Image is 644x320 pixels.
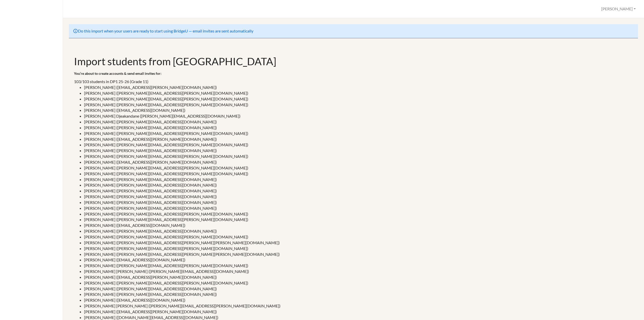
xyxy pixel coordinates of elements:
[84,159,633,165] li: [PERSON_NAME] ([EMAIL_ADDRESS][PERSON_NAME][DOMAIN_NAME])
[84,113,633,119] li: [PERSON_NAME] Djeakandane ([PERSON_NAME][EMAIL_ADDRESS][DOMAIN_NAME])
[84,292,633,297] li: [PERSON_NAME] ([PERSON_NAME][EMAIL_ADDRESS][DOMAIN_NAME])
[84,200,633,205] li: [PERSON_NAME] ([PERSON_NAME][EMAIL_ADDRESS][DOMAIN_NAME])
[69,24,638,38] div: Do this import when your users are ready to start using BridgeU — email invites are sent automati...
[84,286,633,292] li: [PERSON_NAME] ([PERSON_NAME][EMAIL_ADDRESS][DOMAIN_NAME])
[84,194,633,200] li: [PERSON_NAME] ([PERSON_NAME][EMAIL_ADDRESS][DOMAIN_NAME])
[84,96,633,102] li: [PERSON_NAME] ([PERSON_NAME][EMAIL_ADDRESS][PERSON_NAME][DOMAIN_NAME])
[84,223,633,228] li: [PERSON_NAME] ([EMAIL_ADDRESS][DOMAIN_NAME])
[84,182,633,188] li: [PERSON_NAME] ([PERSON_NAME][EMAIL_ADDRESS][DOMAIN_NAME])
[84,303,633,309] li: [PERSON_NAME] [PERSON_NAME] ([PERSON_NAME][EMAIL_ADDRESS][PERSON_NAME][DOMAIN_NAME])
[84,274,633,280] li: [PERSON_NAME] ([EMAIL_ADDRESS][PERSON_NAME][DOMAIN_NAME])
[599,4,638,14] button: [PERSON_NAME]
[84,131,633,136] li: [PERSON_NAME] ([PERSON_NAME][EMAIL_ADDRESS][PERSON_NAME][DOMAIN_NAME])
[84,228,633,234] li: [PERSON_NAME] ([PERSON_NAME][EMAIL_ADDRESS][DOMAIN_NAME])
[84,297,633,303] li: [PERSON_NAME] ([EMAIL_ADDRESS][DOMAIN_NAME])
[84,269,633,274] li: [PERSON_NAME] [PERSON_NAME] ([PERSON_NAME][EMAIL_ADDRESS][DOMAIN_NAME])
[84,125,633,131] li: [PERSON_NAME] ([PERSON_NAME][EMAIL_ADDRESS][DOMAIN_NAME])
[84,85,633,90] li: [PERSON_NAME] ([EMAIL_ADDRESS][PERSON_NAME][DOMAIN_NAME])
[84,108,633,113] li: [PERSON_NAME] ([EMAIL_ADDRESS][DOMAIN_NAME])
[84,171,633,177] li: [PERSON_NAME] ([PERSON_NAME][EMAIL_ADDRESS][PERSON_NAME][DOMAIN_NAME])
[84,211,633,217] li: [PERSON_NAME] ([PERSON_NAME][EMAIL_ADDRESS][PERSON_NAME][DOMAIN_NAME])
[84,154,633,159] li: [PERSON_NAME] ([PERSON_NAME][EMAIL_ADDRESS][PERSON_NAME][DOMAIN_NAME])
[84,148,633,154] li: [PERSON_NAME] ([PERSON_NAME][EMAIL_ADDRESS][DOMAIN_NAME])
[84,165,633,171] li: [PERSON_NAME] ([PERSON_NAME][EMAIL_ADDRESS][PERSON_NAME][DOMAIN_NAME])
[84,240,633,246] li: [PERSON_NAME] ([PERSON_NAME][EMAIL_ADDRESS][PERSON_NAME][PERSON_NAME][DOMAIN_NAME])
[84,263,633,269] li: [PERSON_NAME] ([PERSON_NAME][EMAIL_ADDRESS][PERSON_NAME][DOMAIN_NAME])
[74,54,633,68] h1: Import students from [GEOGRAPHIC_DATA]
[84,246,633,252] li: [PERSON_NAME] ([PERSON_NAME][EMAIL_ADDRESS][PERSON_NAME][DOMAIN_NAME])
[84,205,633,211] li: [PERSON_NAME] ([PERSON_NAME][EMAIL_ADDRESS][DOMAIN_NAME])
[84,136,633,142] li: [PERSON_NAME] ([EMAIL_ADDRESS][PERSON_NAME][DOMAIN_NAME])
[84,102,633,108] li: [PERSON_NAME] ([PERSON_NAME][EMAIL_ADDRESS][PERSON_NAME][DOMAIN_NAME])
[84,188,633,194] li: [PERSON_NAME] ([PERSON_NAME][EMAIL_ADDRESS][DOMAIN_NAME])
[84,252,633,257] li: [PERSON_NAME] ([PERSON_NAME][EMAIL_ADDRESS][PERSON_NAME][PERSON_NAME][DOMAIN_NAME])
[84,309,633,315] li: [PERSON_NAME] ([EMAIL_ADDRESS][PERSON_NAME][DOMAIN_NAME])
[84,119,633,125] li: [PERSON_NAME] ([PERSON_NAME][EMAIL_ADDRESS][DOMAIN_NAME])
[84,142,633,148] li: [PERSON_NAME] ([PERSON_NAME][EMAIL_ADDRESS][PERSON_NAME][DOMAIN_NAME])
[84,177,633,183] li: [PERSON_NAME] ([PERSON_NAME][EMAIL_ADDRESS][DOMAIN_NAME])
[84,234,633,240] li: [PERSON_NAME] ([PERSON_NAME][EMAIL_ADDRESS][PERSON_NAME][DOMAIN_NAME])
[84,280,633,286] li: [PERSON_NAME] ([PERSON_NAME][EMAIL_ADDRESS][PERSON_NAME][DOMAIN_NAME])
[84,257,633,263] li: [PERSON_NAME] ([EMAIL_ADDRESS][DOMAIN_NAME])
[84,217,633,223] li: [PERSON_NAME] ([PERSON_NAME][EMAIL_ADDRESS][PERSON_NAME][DOMAIN_NAME])
[84,90,633,96] li: [PERSON_NAME] ([PERSON_NAME][EMAIL_ADDRESS][PERSON_NAME][DOMAIN_NAME])
[74,71,633,76] p: You’re about to create accounts & send email invites for:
